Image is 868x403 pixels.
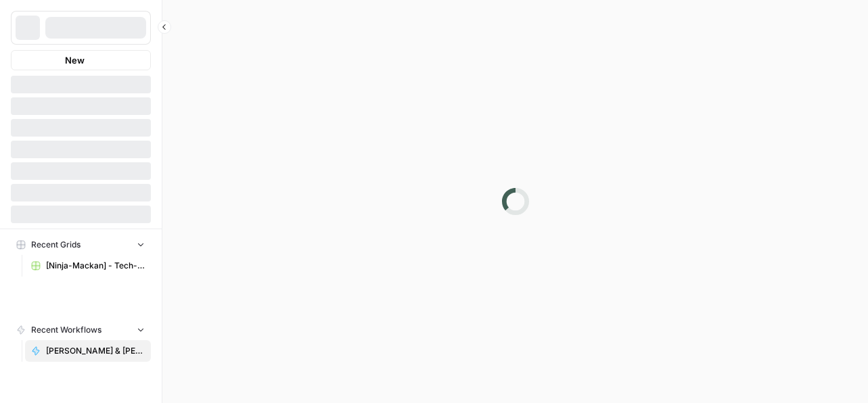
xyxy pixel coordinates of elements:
span: New [65,53,85,67]
span: Recent Grids [31,239,81,251]
span: Recent Workflows [31,324,101,336]
span: [PERSON_NAME] & [PERSON_NAME] Podcast (url) [46,345,145,357]
span: [Ninja-Mackan] - Tech-kategoriseraren Grid [46,260,145,272]
a: [PERSON_NAME] & [PERSON_NAME] Podcast (url) [25,340,151,362]
a: [Ninja-Mackan] - Tech-kategoriseraren Grid [25,255,151,277]
button: Recent Grids [11,235,151,255]
button: New [11,50,151,70]
button: Recent Workflows [11,320,151,340]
